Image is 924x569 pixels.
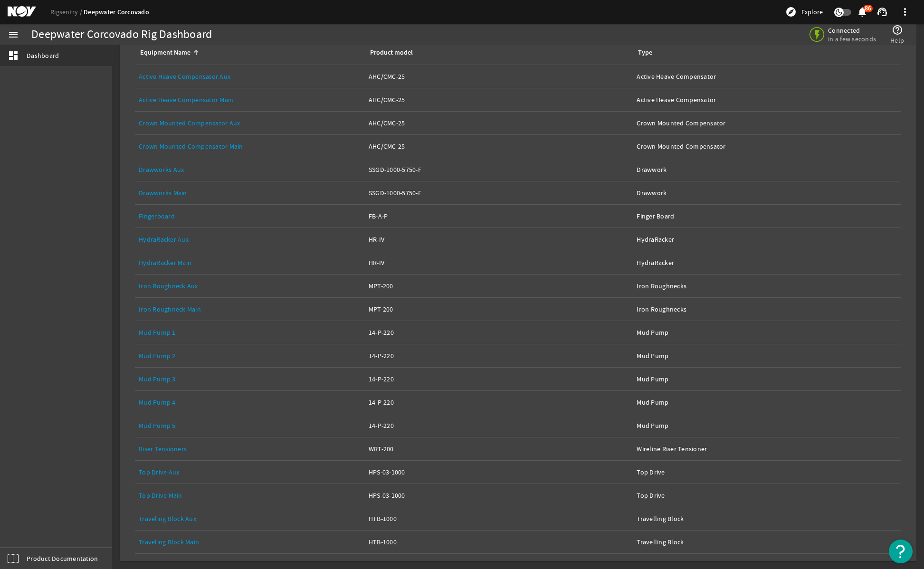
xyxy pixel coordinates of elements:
[139,391,361,414] a: Mud Pump 4
[894,0,916,23] button: more_vert
[369,165,629,174] div: SSGD-1000-5750-F
[139,95,233,104] a: Active Heave Compensator Main
[369,112,629,134] a: AHC/CMC-25
[369,88,629,111] a: AHC/CMC-25
[369,298,629,321] a: MPT-200
[637,47,894,58] div: Type
[369,304,629,314] div: MPT-200
[31,30,212,39] div: Deepwater Corcovado Rig Dashboard
[637,88,897,111] a: Active Heave Compensator
[781,4,827,19] button: Explore
[369,188,629,198] div: SSGD-1000-5750-F
[84,8,149,17] a: Deepwater Corcovado
[369,158,629,181] a: SSGD-1000-5750-F
[139,282,198,290] a: Iron Roughneck Aux
[369,72,629,81] div: AHC/CMC-25
[139,461,361,484] a: Top Drive Aux
[139,88,361,111] a: Active Heave Compensator Main
[637,328,897,337] div: Mud Pump
[139,344,361,367] a: Mud Pump 2
[139,251,361,274] a: HydraRacker Main
[139,228,361,251] a: HydraRacker Aux
[876,6,888,18] mat-icon: support_agent
[637,391,897,414] a: Mud Pump
[637,368,897,390] a: Mud Pump
[637,414,897,437] a: Mud Pump
[50,8,84,16] a: Rigsentry
[637,251,897,274] a: HydraRacker
[139,142,243,151] a: Crown Mounted Compensator Main
[637,142,897,151] div: Crown Mounted Compensator
[637,228,897,251] a: HydraRacker
[369,484,629,507] a: HPS-03-1000
[637,344,897,367] a: Mud Pump
[637,158,897,181] a: Drawwork
[637,507,897,530] a: Travelling Block
[801,7,823,17] span: Explore
[369,421,629,430] div: 14-P-220
[369,65,629,88] a: AHC/CMC-25
[369,491,629,500] div: HPS-03-1000
[637,235,897,244] div: HydraRacker
[369,211,629,221] div: FB-A-P
[139,468,179,476] a: Top Drive Aux
[637,135,897,158] a: Crown Mounted Compensator
[857,6,868,18] mat-icon: notifications
[139,135,361,158] a: Crown Mounted Compensator Main
[637,461,897,484] a: Top Drive
[369,461,629,484] a: HPS-03-1000
[828,26,876,35] span: Connected
[369,142,629,151] div: AHC/CMC-25
[637,298,897,321] a: Iron Roughnecks
[139,321,361,344] a: Mud Pump 1
[139,351,176,360] a: Mud Pump 2
[139,212,175,220] a: Fingerboard
[139,205,361,228] a: Fingerboard
[637,211,897,221] div: Finger Board
[637,444,897,454] div: Wireline Riser Tensioner
[637,118,897,128] div: Crown Mounted Compensator
[890,36,904,45] span: Help
[637,484,897,507] a: Top Drive
[637,258,897,267] div: HydraRacker
[637,531,897,553] a: Travelling Block
[637,275,897,297] a: Iron Roughnecks
[637,65,897,88] a: Active Heave Compensator
[139,538,199,546] a: Traveling Block Main
[638,47,652,58] div: Type
[139,47,357,58] div: Equipment Name
[369,414,629,437] a: 14-P-220
[637,181,897,204] a: Drawwork
[369,514,629,523] div: HTB-1000
[8,50,19,61] mat-icon: dashboard
[139,258,191,267] a: HydraRacker Main
[637,537,897,547] div: Travelling Block
[139,484,361,507] a: Top Drive Main
[139,298,361,321] a: Iron Roughneck Main
[637,514,897,523] div: Travelling Block
[637,165,897,174] div: Drawwork
[369,437,629,460] a: WRT-200
[139,375,176,383] a: Mud Pump 3
[8,29,19,40] mat-icon: menu
[139,368,361,390] a: Mud Pump 3
[139,181,361,204] a: Drawworks Main
[139,507,361,530] a: Traveling Block Aux
[637,205,897,228] a: Finger Board
[637,281,897,291] div: Iron Roughnecks
[637,421,897,430] div: Mud Pump
[369,537,629,547] div: HTB-1000
[637,95,897,104] div: Active Heave Compensator
[828,35,876,43] span: in a few seconds
[369,47,626,58] div: Product model
[140,47,191,58] div: Equipment Name
[637,351,897,360] div: Mud Pump
[139,119,240,127] a: Crown Mounted Compensator Aux
[637,304,897,314] div: Iron Roughnecks
[139,445,187,453] a: Riser Tensioners
[637,112,897,134] a: Crown Mounted Compensator
[369,531,629,553] a: HTB-1000
[369,205,629,228] a: FB-A-P
[27,51,59,60] span: Dashboard
[637,72,897,81] div: Active Heave Compensator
